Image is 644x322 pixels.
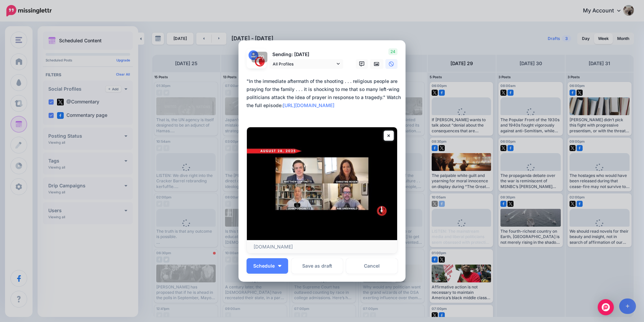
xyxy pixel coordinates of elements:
[253,264,275,268] span: Schedule
[269,51,343,58] p: Sending: [DATE]
[249,50,258,60] img: user_default_image.png
[247,77,401,109] div: "In the immediate aftermath of the shooting . . . religious people are praying for the family . ....
[278,265,281,267] img: arrow-down-white.png
[598,299,614,315] div: Open Intercom Messenger
[346,258,397,274] a: Cancel
[291,258,343,274] button: Save as draft
[254,244,390,250] p: [DOMAIN_NAME]
[273,60,335,67] span: All Profiles
[388,48,397,55] span: 24
[247,258,288,274] button: Schedule
[269,59,343,69] a: All Profiles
